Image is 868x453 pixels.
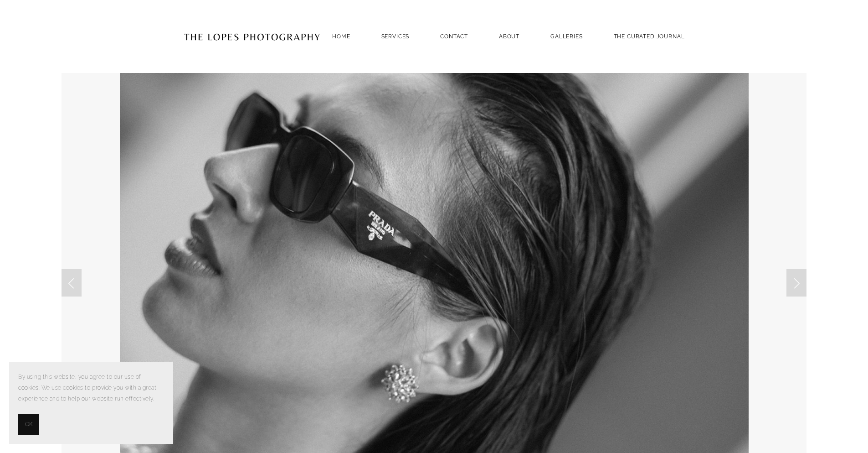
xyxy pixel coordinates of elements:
[499,30,519,42] a: ABOUT
[18,371,164,405] p: By using this website, you agree to our use of cookies. We use cookies to provide you with a grea...
[62,269,82,297] a: Previous Slide
[550,30,583,42] a: GALLERIES
[786,269,806,297] a: Next Slide
[18,414,39,435] button: OK
[332,30,350,42] a: Home
[614,30,685,42] a: THE CURATED JOURNAL
[184,14,320,59] img: Portugal Wedding Photographer | The Lopes Photography
[25,419,32,430] span: OK
[9,362,173,444] section: Cookie banner
[440,30,468,42] a: Contact
[381,33,410,40] a: SERVICES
